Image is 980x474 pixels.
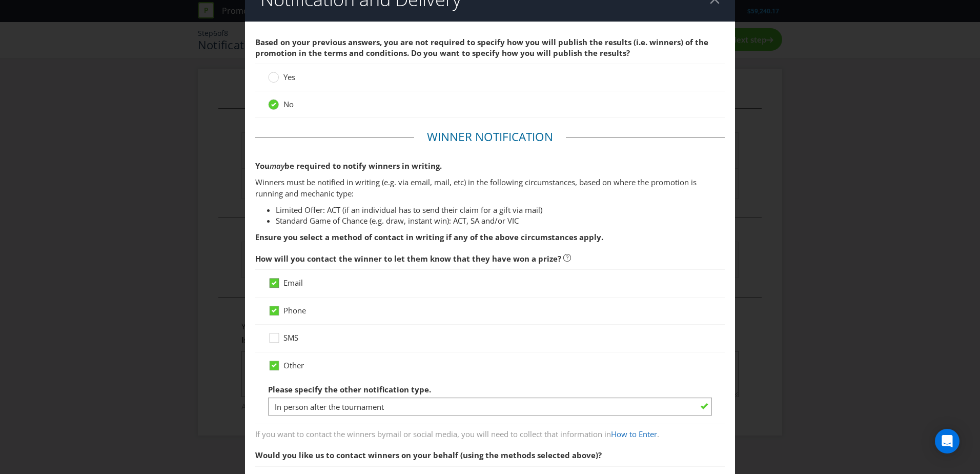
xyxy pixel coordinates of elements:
span: Email [283,278,303,288]
span: Would you like us to contact winners on your behalf (using the methods selected above)? [255,450,602,460]
span: , you will need to collect that information in [457,429,611,439]
span: Other [283,360,304,370]
p: Winners must be notified in writing (e.g. via email, mail, etc) in the following circumstances, b... [255,177,725,199]
span: How will you contact the winner to let them know that they have won a prize? [255,253,561,264]
em: may [270,161,284,171]
li: Standard Game of Chance (e.g. draw, instant win): ACT, SA and/or VIC [276,215,725,226]
a: How to Enter [611,429,657,439]
li: Limited Offer: ACT (if an individual has to send their claim for a gift via mail) [276,205,725,215]
span: You [255,161,270,171]
span: mail or social media [386,429,457,439]
span: . [657,429,659,439]
span: SMS [283,332,298,343]
span: be required to notify winners in writing. [284,161,442,171]
span: If you want to contact the winners by [255,429,386,439]
div: Open Intercom Messenger [935,429,959,453]
span: Please specify the other notification type. [268,384,431,394]
legend: Winner Notification [414,129,566,145]
span: Phone [283,305,306,315]
span: No [283,99,294,109]
span: Based on your previous answers, you are not required to specify how you will publish the results ... [255,37,708,58]
strong: Ensure you select a method of contact in writing if any of the above circumstances apply. [255,232,603,242]
span: Yes [283,72,295,82]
